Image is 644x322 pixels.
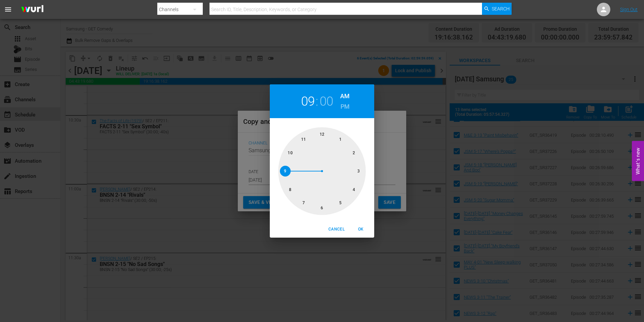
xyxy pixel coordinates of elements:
span: menu [4,5,12,14]
span: Search [492,3,510,15]
button: Open Feedback Widget [632,141,644,181]
span: Cancel [328,226,345,233]
button: 09 [301,94,315,109]
button: Cancel [326,224,347,235]
a: Sign Out [620,7,638,12]
img: ans4CAIJ8jUAAAAAAAAAAAAAAAAAAAAAAAAgQb4GAAAAAAAAAAAAAAAAAAAAAAAAJMjXAAAAAAAAAAAAAAAAAAAAAAAAgAT5G... [16,2,49,18]
button: 00 [320,94,333,109]
h2: : [316,94,318,109]
button: OK [350,224,372,235]
span: OK [353,226,369,233]
button: AM [340,91,350,102]
h6: PM [341,101,350,112]
button: PM [340,101,350,112]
